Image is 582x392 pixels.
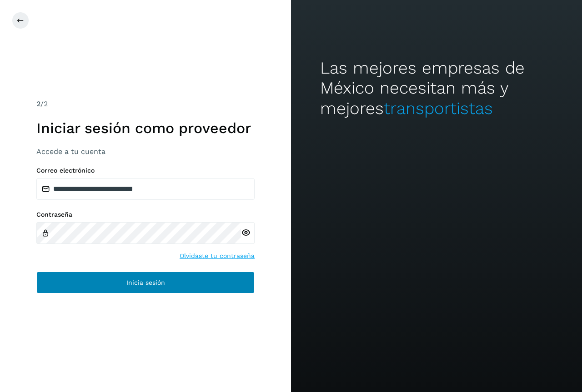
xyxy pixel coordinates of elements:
[36,147,255,156] h3: Accede a tu cuenta
[36,272,255,293] button: Inicia sesión
[36,119,255,137] h1: Iniciar sesión como proveedor
[320,58,553,119] h2: Las mejores empresas de México necesitan más y mejores
[180,251,255,261] a: Olvidaste tu contraseña
[36,99,255,109] div: /2
[384,99,493,118] span: transportistas
[36,211,255,218] label: Contraseña
[36,167,255,174] label: Correo electrónico
[36,99,40,108] span: 2
[126,279,165,286] span: Inicia sesión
